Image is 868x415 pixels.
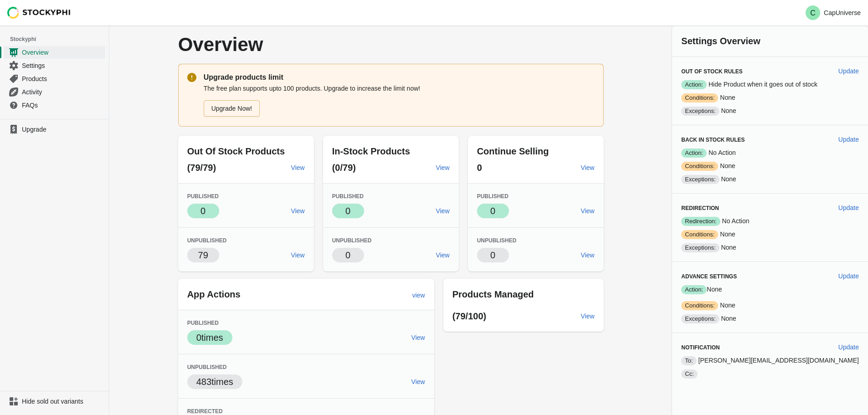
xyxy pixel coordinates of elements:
[681,369,698,379] span: Cc:
[4,85,105,98] a: Activity
[22,397,103,406] span: Hide sold out variants
[581,207,595,215] span: View
[838,204,859,211] span: Update
[332,163,356,173] span: (0/79)
[835,131,863,148] button: Update
[22,87,103,97] span: Activity
[204,84,595,93] p: The free plan supports upto 100 products. Upgrade to increase the limit now!
[477,163,482,173] span: 0
[681,136,831,143] h3: Back in Stock Rules
[681,285,707,294] span: Action:
[22,125,103,134] span: Upgrade
[490,250,495,260] span: 0
[681,175,719,184] span: Exceptions:
[581,164,595,171] span: View
[187,237,227,244] span: Unpublished
[835,339,863,355] button: Update
[681,285,859,294] p: None
[681,217,720,226] span: Redirection:
[824,9,861,16] p: CapUniverse
[436,207,450,215] span: View
[577,247,598,263] a: View
[452,311,487,321] span: (79/100)
[681,161,859,171] p: None
[477,146,549,156] span: Continue Selling
[681,80,859,89] p: Hide Product when it goes out of stock
[22,74,103,83] span: Products
[810,9,816,17] text: C
[681,356,696,365] span: To:
[681,344,831,351] h3: Notification
[291,251,305,259] span: View
[345,249,350,261] p: 0
[196,333,223,343] span: 0 times
[291,207,305,215] span: View
[411,378,425,385] span: View
[681,106,859,116] p: None
[477,237,517,244] span: Unpublished
[681,356,859,365] p: [PERSON_NAME][EMAIL_ADDRESS][DOMAIN_NAME]
[490,206,495,216] span: 0
[681,205,831,212] h3: Redirection
[681,301,859,310] p: None
[291,164,305,171] span: View
[838,343,859,351] span: Update
[681,314,719,323] span: Exceptions:
[10,35,109,44] span: Stockyphi
[411,334,425,341] span: View
[681,107,719,116] span: Exceptions:
[477,193,508,200] span: Published
[409,287,429,303] a: view
[332,193,364,200] span: Published
[22,101,103,110] span: FAQs
[187,193,219,200] span: Published
[681,216,859,226] p: No Action
[408,329,429,346] a: View
[681,301,718,310] span: Conditions:
[681,149,707,158] span: Action:
[196,377,233,387] span: 483 times
[198,250,208,260] span: 79
[681,230,718,239] span: Conditions:
[4,59,105,72] a: Settings
[681,68,831,75] h3: Out of Stock Rules
[408,374,429,390] a: View
[806,5,820,20] span: Avatar with initials C
[838,272,859,280] span: Update
[288,159,308,176] a: View
[681,230,859,239] p: None
[187,289,241,299] span: App Actions
[835,200,863,216] button: Update
[288,247,308,263] a: View
[681,174,859,184] p: None
[681,93,859,102] p: None
[802,4,864,22] button: Avatar with initials CCapUniverse
[187,320,219,326] span: Published
[22,48,103,57] span: Overview
[204,72,595,83] p: Upgrade products limit
[838,136,859,143] span: Update
[681,148,859,158] p: No Action
[4,72,105,85] a: Products
[200,206,205,216] span: 0
[681,243,719,252] span: Exceptions:
[178,35,430,55] p: Overview
[577,203,598,219] a: View
[412,292,425,299] span: view
[581,313,595,320] span: View
[681,273,831,280] h3: Advance Settings
[432,203,453,219] a: View
[681,243,859,252] p: None
[681,80,707,89] span: Action:
[681,93,718,102] span: Conditions:
[22,61,103,70] span: Settings
[838,67,859,75] span: Update
[332,237,372,244] span: Unpublished
[187,408,223,415] span: Redirected
[432,247,453,263] a: View
[577,308,598,324] a: View
[345,206,350,216] span: 0
[436,164,450,171] span: View
[452,289,534,299] span: Products Managed
[681,162,718,171] span: Conditions:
